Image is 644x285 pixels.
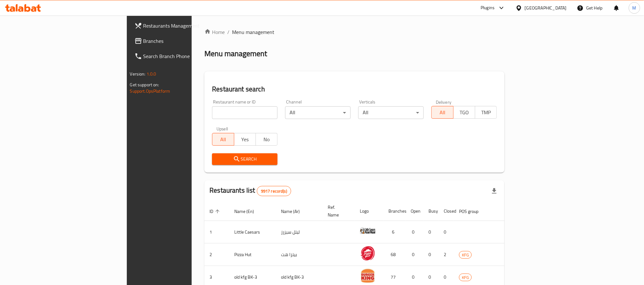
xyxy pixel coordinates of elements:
[237,135,253,144] span: Yes
[383,243,406,266] td: 68
[475,106,497,119] button: TMP
[276,243,323,266] td: بيتزا هت
[459,274,471,281] span: KFG
[212,153,277,165] button: Search
[130,70,146,78] span: Version:
[383,202,406,221] th: Branches
[129,49,234,64] a: Search Branch Phone
[633,4,636,11] span: M
[130,81,159,89] span: Get support on:
[360,268,376,284] img: old kfg BK-3
[439,202,454,221] th: Closed
[328,203,347,219] span: Ref. Name
[143,22,229,30] span: Restaurants Management
[406,221,423,243] td: 0
[143,37,229,45] span: Branches
[456,108,473,117] span: TGO
[209,186,291,196] h2: Restaurants list
[276,221,323,243] td: ليتل سيزرز
[217,155,272,163] span: Search
[436,100,452,104] label: Delivery
[209,208,222,215] span: ID
[383,221,406,243] td: 6
[212,106,277,119] input: Search for restaurant name or ID..
[423,202,439,221] th: Busy
[130,87,170,95] a: Support.OpsPlatform
[285,106,351,119] div: All
[459,251,471,259] span: KFG
[423,243,439,266] td: 0
[204,49,267,59] h2: Menu management
[216,127,228,131] label: Upsell
[204,28,504,36] nav: breadcrumb
[360,223,376,239] img: Little Caesars
[434,108,451,117] span: All
[478,108,494,117] span: TMP
[406,202,423,221] th: Open
[234,133,256,146] button: Yes
[481,4,495,12] div: Plugins
[229,243,276,266] td: Pizza Hut
[525,4,567,11] div: [GEOGRAPHIC_DATA]
[232,28,274,36] span: Menu management
[355,202,383,221] th: Logo
[147,70,156,78] span: 1.0.0
[212,133,234,146] button: All
[439,221,454,243] td: 0
[423,221,439,243] td: 0
[360,245,376,261] img: Pizza Hut
[453,106,475,119] button: TGO
[257,186,291,196] div: Total records count
[431,106,453,119] button: All
[215,135,231,144] span: All
[212,84,497,94] h2: Restaurant search
[258,135,275,144] span: No
[281,208,308,215] span: Name (Ar)
[358,106,424,119] div: All
[257,188,291,194] span: 9917 record(s)
[406,243,423,266] td: 0
[143,52,229,60] span: Search Branch Phone
[129,18,234,33] a: Restaurants Management
[229,221,276,243] td: Little Caesars
[234,208,262,215] span: Name (En)
[487,183,502,199] div: Export file
[129,33,234,49] a: Branches
[459,208,487,215] span: POS group
[439,243,454,266] td: 2
[256,133,277,146] button: No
